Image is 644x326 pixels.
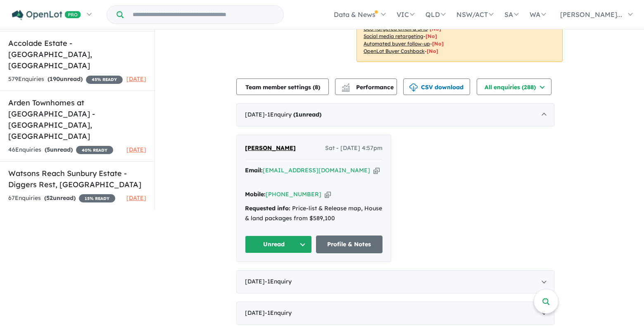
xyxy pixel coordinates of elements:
[325,190,331,199] button: Copy
[293,111,321,118] strong: ( unread)
[560,10,622,19] span: [PERSON_NAME]...
[335,79,397,95] button: Performance
[245,204,383,224] div: Price-list & Release map, House & land packages from $589,100
[47,146,50,153] span: 5
[46,194,53,202] span: 52
[245,144,296,152] span: [PERSON_NAME]
[45,146,73,153] strong: ( unread)
[477,79,551,95] button: All enquiries (288)
[50,75,60,83] span: 190
[245,143,296,153] a: [PERSON_NAME]
[364,33,423,39] u: Social media retargeting
[236,302,554,325] div: [DATE]
[8,74,123,84] div: 579 Enquir ies
[125,6,282,24] input: Try estate name, suburb, builder or developer
[245,205,290,212] strong: Requested info:
[263,167,370,174] a: [EMAIL_ADDRESS][DOMAIN_NAME]
[126,146,146,153] span: [DATE]
[265,278,292,285] span: - 1 Enquir y
[126,75,146,83] span: [DATE]
[76,146,113,154] span: 40 % READY
[265,309,292,316] span: - 1 Enquir y
[342,86,350,91] img: bar-chart.svg
[364,48,425,54] u: OpenLot Buyer Cashback
[8,38,146,71] h5: Accolade Estate - [GEOGRAPHIC_DATA] , [GEOGRAPHIC_DATA]
[430,26,441,32] span: [No]
[236,103,554,126] div: [DATE]
[403,79,470,95] button: CSV download
[245,190,266,198] strong: Mobile:
[236,270,554,293] div: [DATE]
[409,83,418,92] img: download icon
[432,40,444,47] span: [No]
[364,26,428,32] u: Geo-targeted email & SMS
[236,79,329,95] button: Team member settings (8)
[8,193,115,203] div: 67 Enquir ies
[79,194,115,202] span: 15 % READY
[126,194,146,202] span: [DATE]
[316,236,383,253] a: Profile & Notes
[364,40,430,47] u: Automated buyer follow-up
[315,83,318,91] span: 8
[245,236,312,253] button: Unread
[342,83,349,88] img: line-chart.svg
[48,75,83,83] strong: ( unread)
[373,166,380,175] button: Copy
[265,111,321,118] span: - 1 Enquir y
[86,76,123,84] span: 45 % READY
[325,143,383,153] span: Sat - [DATE] 4:57pm
[266,190,321,198] a: [PHONE_NUMBER]
[44,194,76,202] strong: ( unread)
[427,48,438,54] span: [No]
[295,111,299,118] span: 1
[8,168,146,190] h5: Watsons Reach Sunbury Estate - Diggers Rest , [GEOGRAPHIC_DATA]
[8,145,113,155] div: 46 Enquir ies
[343,83,394,91] span: Performance
[12,10,81,20] img: Openlot PRO Logo White
[245,167,263,174] strong: Email:
[425,33,437,39] span: [No]
[8,97,146,142] h5: Arden Townhomes at [GEOGRAPHIC_DATA] - [GEOGRAPHIC_DATA] , [GEOGRAPHIC_DATA]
